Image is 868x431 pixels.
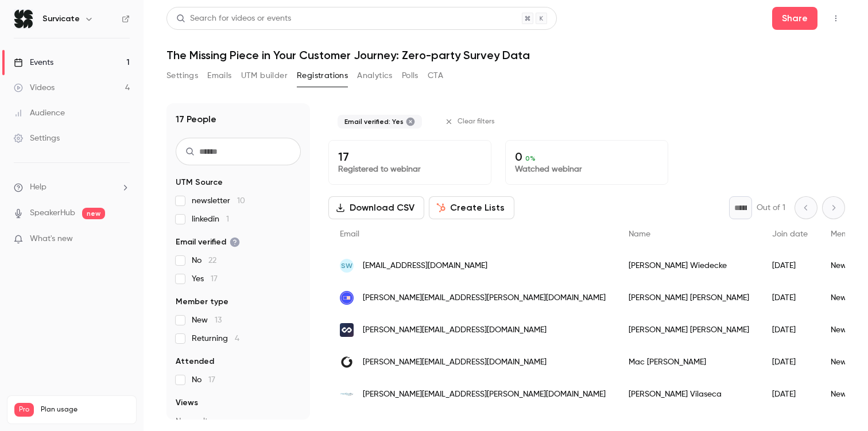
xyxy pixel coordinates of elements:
[176,112,216,126] h1: 17 People
[458,117,495,126] span: Clear filters
[14,181,130,193] li: help-dropdown-opener
[192,195,245,207] span: newsletter
[208,257,216,265] span: 22
[525,154,536,162] span: 0 %
[761,250,819,282] div: [DATE]
[14,403,34,417] span: Pro
[192,213,229,225] span: linkedin
[428,67,443,85] button: CTA
[761,314,819,346] div: [DATE]
[617,282,761,314] div: [PERSON_NAME] [PERSON_NAME]
[363,356,547,368] span: [PERSON_NAME][EMAIL_ADDRESS][DOMAIN_NAME]
[617,378,761,410] div: [PERSON_NAME] Vilaseca
[30,233,73,245] span: What's new
[357,67,393,85] button: Analytics
[192,273,218,285] span: Yes
[176,177,223,188] span: UTM Source
[363,260,487,272] span: [EMAIL_ADDRESS][DOMAIN_NAME]
[14,107,65,119] div: Audience
[176,236,240,248] span: Email verified
[192,314,222,326] span: New
[166,67,198,85] button: Settings
[176,397,198,409] span: Views
[211,275,218,283] span: 17
[340,230,359,238] span: Email
[406,117,415,126] button: Remove "Email verified" from selected filters
[338,150,482,164] p: 17
[30,181,46,193] span: Help
[297,67,348,85] button: Registrations
[235,335,239,343] span: 4
[14,82,55,94] div: Videos
[341,261,352,271] span: SW
[116,234,130,244] iframe: Noticeable Trigger
[402,67,418,85] button: Polls
[429,196,514,219] button: Create Lists
[208,376,215,384] span: 17
[340,355,354,369] img: zen.com
[340,291,354,305] img: raylo.com
[629,230,650,238] span: Name
[241,67,288,85] button: UTM builder
[617,314,761,346] div: [PERSON_NAME] [PERSON_NAME]
[363,292,606,304] span: [PERSON_NAME][EMAIL_ADDRESS][PERSON_NAME][DOMAIN_NAME]
[42,13,80,25] h6: Survicate
[344,117,404,126] span: Email verified: Yes
[363,324,547,336] span: [PERSON_NAME][EMAIL_ADDRESS][DOMAIN_NAME]
[237,197,245,205] span: 10
[176,296,228,308] span: Member type
[440,112,502,131] button: Clear filters
[761,282,819,314] div: [DATE]
[176,13,291,25] div: Search for videos or events
[192,374,215,386] span: No
[176,416,301,427] p: No results
[772,230,808,238] span: Join date
[14,57,53,68] div: Events
[207,67,231,85] button: Emails
[166,48,845,62] h1: The Missing Piece in Your Customer Journey: Zero-party Survey Data
[617,250,761,282] div: [PERSON_NAME] Wiedecke
[30,207,75,219] a: SpeakerHub
[192,333,239,344] span: Returning
[515,164,658,175] p: Watched webinar
[340,387,354,401] img: mediquality.net
[772,7,817,30] button: Share
[176,356,214,367] span: Attended
[761,346,819,378] div: [DATE]
[363,389,606,401] span: [PERSON_NAME][EMAIL_ADDRESS][PERSON_NAME][DOMAIN_NAME]
[215,316,222,324] span: 13
[617,346,761,378] div: Mac [PERSON_NAME]
[761,378,819,410] div: [DATE]
[757,202,785,213] p: Out of 1
[340,323,354,337] img: joincarbon.com
[338,164,482,175] p: Registered to webinar
[82,208,105,219] span: new
[192,255,216,266] span: No
[515,150,658,164] p: 0
[14,133,60,144] div: Settings
[328,196,424,219] button: Download CSV
[226,215,229,223] span: 1
[41,405,129,414] span: Plan usage
[14,10,33,28] img: Survicate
